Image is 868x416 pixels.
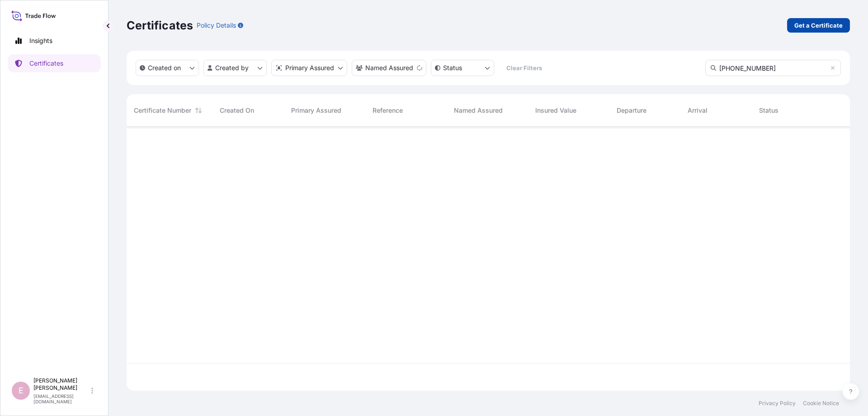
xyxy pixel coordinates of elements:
[443,63,462,72] p: Status
[8,32,101,50] a: Insights
[285,63,334,72] p: Primary Assured
[705,60,841,76] input: Search Certificate or Reference...
[499,61,549,75] button: Clear Filters
[794,21,843,30] p: Get a Certificate
[215,63,249,72] p: Created by
[136,60,199,76] button: createdOn Filter options
[203,60,267,76] button: createdBy Filter options
[688,106,708,115] span: Arrival
[535,106,576,115] span: Insured Value
[193,105,204,116] button: Sort
[33,377,90,392] p: [PERSON_NAME] [PERSON_NAME]
[127,18,193,33] p: Certificates
[271,60,347,76] button: distributor Filter options
[373,106,403,115] span: Reference
[29,36,52,45] p: Insights
[19,386,24,395] span: E
[352,60,426,76] button: cargoOwner Filter options
[148,63,181,72] p: Created on
[33,393,90,404] p: [EMAIL_ADDRESS][DOMAIN_NAME]
[220,106,254,115] span: Created On
[197,21,236,30] p: Policy Details
[759,400,796,407] a: Privacy Policy
[759,106,778,115] span: Status
[29,59,63,68] p: Certificates
[291,106,341,115] span: Primary Assured
[803,400,839,407] a: Cookie Notice
[506,63,542,72] p: Clear Filters
[431,60,494,76] button: certificateStatus Filter options
[365,63,413,72] p: Named Assured
[787,18,850,33] a: Get a Certificate
[8,54,101,72] a: Certificates
[617,106,646,115] span: Departure
[454,106,503,115] span: Named Assured
[134,106,191,115] span: Certificate Number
